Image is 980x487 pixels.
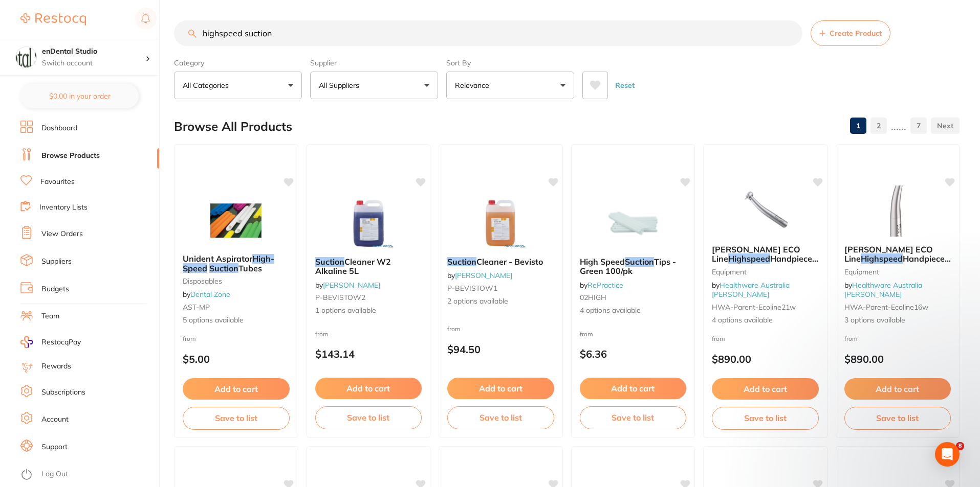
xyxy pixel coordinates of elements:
[183,254,290,273] b: Unident Aspirator High-Speed Suction Tubes
[447,257,554,266] b: Suction Cleaner - Bevisto
[446,72,574,99] button: Relevance
[315,378,422,399] button: Add to cart
[728,253,770,264] em: Highspeed
[712,245,819,264] b: Mk-dent ECO Line Highspeed Handpiece Power Head (24W) With F/O Light
[580,378,687,399] button: Add to cart
[42,47,145,57] h4: enDental Studio
[446,58,574,67] label: Sort By
[580,293,606,302] span: 02HIGH
[20,336,81,348] a: RestocqPay
[447,325,461,333] span: from
[203,195,269,246] img: Unident Aspirator High-Speed Suction Tubes
[20,84,139,108] button: $0.00 in your order
[41,361,71,372] a: Rewards
[315,257,422,276] b: Suction Cleaner W2 Alkaline 5L
[41,123,77,133] a: Dashboard
[183,335,196,342] span: from
[455,271,512,280] a: [PERSON_NAME]
[20,8,86,31] a: Restocq Logo
[183,277,290,285] small: Disposables
[712,378,819,400] button: Add to cart
[447,406,554,429] button: Save to list
[467,198,534,249] img: Suction Cleaner - Bevisto
[580,281,623,290] span: by
[209,263,238,273] em: Suction
[712,244,800,264] span: [PERSON_NAME] ECO Line
[41,257,72,267] a: Suppliers
[315,281,380,290] span: by
[580,257,676,276] span: Tips - Green 100/pk
[315,257,344,267] em: Suction
[174,20,802,46] input: Search Products
[830,29,882,37] span: Create Product
[600,198,666,249] img: High Speed Suction Tips - Green 100/pk
[174,58,302,67] label: Category
[40,177,75,187] a: Favourites
[41,229,83,239] a: View Orders
[891,120,906,132] p: ......
[580,348,687,360] p: $6.36
[183,80,233,90] p: All Categories
[183,253,252,264] span: Unident Aspirator
[183,353,290,365] p: $5.00
[587,281,623,290] a: RePractice
[612,72,638,99] button: Reset
[323,281,380,290] a: [PERSON_NAME]
[41,387,85,398] a: Subscriptions
[447,296,554,307] span: 2 options available
[712,407,819,429] button: Save to list
[315,406,422,429] button: Save to list
[174,120,292,134] h2: Browse All Products
[310,72,438,99] button: All Suppliers
[811,20,890,46] button: Create Product
[864,185,931,237] img: Mk-dent ECO Line Highspeed Handpiece Small Head (16W) With F/O Light
[870,115,887,136] a: 2
[476,257,543,267] span: Cleaner - Bevisto
[183,290,230,299] span: by
[310,58,438,67] label: Supplier
[712,335,725,342] span: from
[712,281,790,299] span: by
[625,257,654,267] em: Suction
[580,406,687,429] button: Save to list
[712,281,790,299] a: Healthware Australia [PERSON_NAME]
[315,257,391,276] span: Cleaner W2 Alkaline 5L
[20,467,156,483] button: Log Out
[41,414,69,425] a: Account
[935,442,960,467] div: Open Intercom Messenger
[41,284,69,294] a: Budgets
[850,115,866,136] a: 1
[183,303,210,312] span: AST-MP
[183,315,290,326] span: 5 options available
[41,337,81,347] span: RestocqPay
[455,80,493,90] p: Relevance
[16,47,36,67] img: enDental Studio
[712,268,819,276] small: Equipment
[20,336,33,348] img: RestocqPay
[770,238,975,459] iframe: Intercom notifications message
[712,303,796,312] span: HWA-parent-ecoline21w
[580,306,687,316] span: 4 options available
[41,151,100,161] a: Browse Products
[183,407,290,429] button: Save to list
[174,72,302,99] button: All Categories
[20,13,86,26] img: Restocq Logo
[319,80,363,90] p: All Suppliers
[315,348,422,360] p: $143.14
[910,115,927,136] a: 7
[183,253,274,273] em: High-Speed
[42,58,145,68] p: Switch account
[447,284,497,293] span: P-BEVISTOW1
[41,311,59,321] a: Team
[315,306,422,316] span: 1 options available
[447,257,476,267] em: Suction
[580,257,625,267] span: High Speed
[41,442,68,452] a: Support
[41,469,68,479] a: Log Out
[732,185,798,237] img: Mk-dent ECO Line Highspeed Handpiece Power Head (24W) With F/O Light
[447,378,554,399] button: Add to cart
[39,202,88,213] a: Inventory Lists
[315,293,365,302] span: P-BEVISTOW2
[335,198,402,249] img: Suction Cleaner W2 Alkaline 5L
[956,442,964,450] span: 8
